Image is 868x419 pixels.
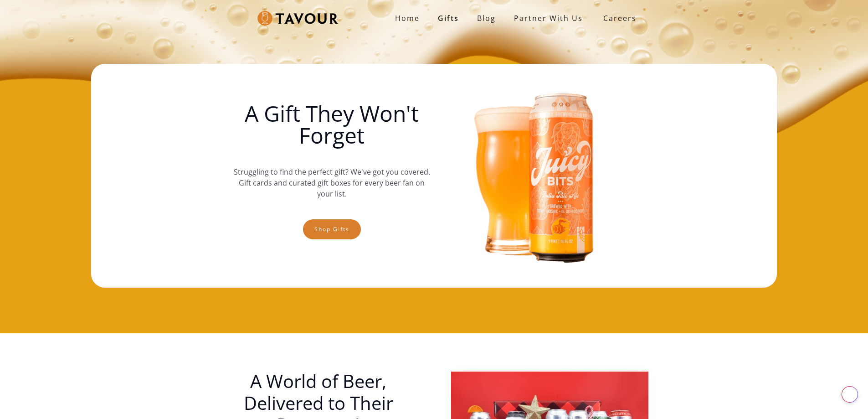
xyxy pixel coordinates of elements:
a: Home [386,9,429,27]
strong: Home [395,13,420,23]
a: Careers [592,5,643,31]
p: Struggling to find the perfect gift? We've got you covered. Gift cards and curated gift boxes for... [233,157,430,208]
a: Gifts [429,9,468,27]
a: Blog [468,9,505,27]
h1: A Gift They Won't Forget [233,103,430,146]
a: Shop gifts [303,219,361,239]
strong: Careers [603,9,637,27]
a: partner with us [505,9,592,27]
